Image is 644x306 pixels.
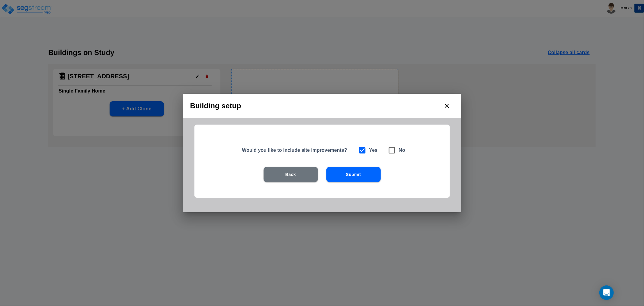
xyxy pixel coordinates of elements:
h6: No [399,146,405,155]
button: close [440,99,454,113]
h2: Building setup [183,94,461,118]
button: Back [264,167,318,182]
button: Submit [326,167,381,182]
h5: Would you like to include site improvements? [242,147,351,153]
div: Open Intercom Messenger [599,285,614,300]
h6: Yes [369,146,378,155]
